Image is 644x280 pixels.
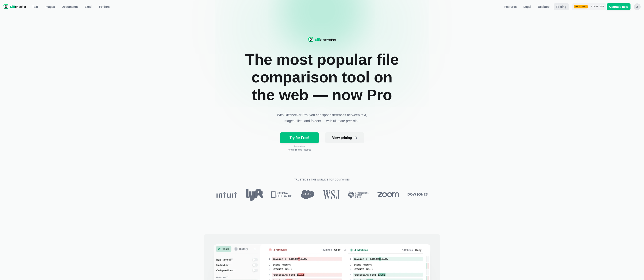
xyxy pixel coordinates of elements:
a: Legal [521,3,534,10]
button: Z [634,3,641,10]
img: Diffchecker logo [3,4,8,9]
span: Text [31,5,39,9]
a: Features [502,3,519,10]
span: Features [503,5,517,9]
a: View pricing [325,132,364,143]
span: Pricing [555,5,567,9]
h2: Trusted by the world's top companies [294,178,350,181]
span: View pricing [331,136,353,140]
p: With Diffchecker Pro, you can spot differences between text, images, files, and folders — with ul... [273,112,371,124]
a: Documents [59,3,80,10]
div: checker [315,38,336,42]
span: Try for Free! [289,136,310,140]
span: Legal [523,5,532,9]
span: Pro [331,38,336,41]
a: Text [30,3,41,10]
div: Pro Trial [574,5,588,8]
span: Diff [315,38,320,41]
span: Upgrade now [608,5,629,9]
span: 14 days left [589,5,604,8]
a: Pricing [554,3,569,10]
span: Images [44,5,56,9]
img: Diffchecker logo [308,37,313,42]
p: No credit card required [288,148,311,151]
a: Excel [82,3,95,10]
span: Desktop [537,5,550,9]
button: Folders [96,3,112,10]
span: Folders [98,5,111,9]
a: Try for Free! [280,132,319,143]
p: 14 -day trial [288,145,311,148]
h1: The most popular file comparison tool on the web — now Pro [244,51,400,104]
span: Diff [10,5,15,8]
a: Images [42,3,57,10]
span: Excel [84,5,93,9]
a: Diffchecker [3,3,26,10]
span: Documents [61,5,78,9]
span: checker [10,5,26,9]
a: Upgrade now [607,3,630,10]
a: Desktop [535,3,552,10]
